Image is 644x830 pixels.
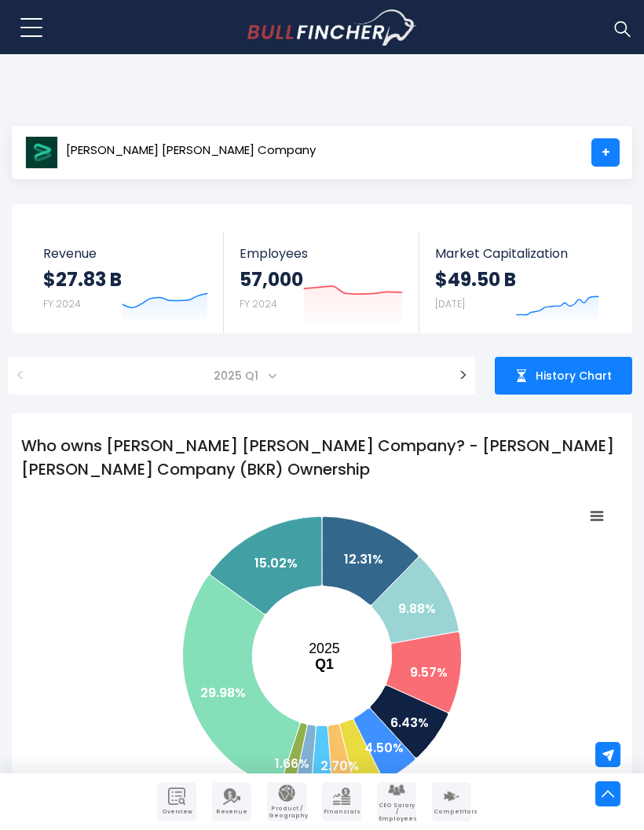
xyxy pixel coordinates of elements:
[315,656,334,672] tspan: Q1
[320,757,359,775] text: 2.70%
[207,365,268,387] span: 2025 Q1
[247,9,416,46] a: Go to homepage
[434,809,470,815] span: Competitors
[12,424,632,490] h1: Who owns [PERSON_NAME] [PERSON_NAME] Company? - [PERSON_NAME] [PERSON_NAME] Company (BKR) Ownership
[536,369,612,383] span: History Chart
[344,550,383,568] text: 12.31%
[275,755,309,773] text: 1.66%
[398,600,436,618] text: 9.88%
[200,684,246,702] text: 29.98%
[254,554,298,572] text: 15.02%
[240,267,303,292] strong: 57,000
[432,782,471,821] a: Company Competitors
[247,9,417,46] img: Bullfincher logo
[224,232,419,333] a: Employees 57,000 FY 2024
[157,782,196,821] a: Company Overview
[240,246,403,261] span: Employees
[435,246,599,261] span: Market Capitalization
[25,136,58,169] img: BKR logo
[435,267,516,292] strong: $49.50 B
[591,138,620,167] a: +
[27,232,224,333] a: Revenue $27.83 B FY 2024
[43,246,208,261] span: Revenue
[159,809,195,815] span: Overview
[8,357,33,395] button: <
[322,782,361,821] a: Company Financials
[379,802,415,822] span: CEO Salary / Employees
[309,641,340,672] text: 2025
[267,782,306,821] a: Company Product/Geography
[324,809,360,815] span: Financials
[515,369,528,382] img: history chart
[364,739,404,757] text: 4.50%
[212,782,251,821] a: Company Revenue
[43,297,81,310] small: FY 2024
[214,809,250,815] span: Revenue
[435,297,465,310] small: [DATE]
[269,806,305,819] span: Product / Geography
[410,663,448,681] text: 9.57%
[43,267,122,292] strong: $27.83 B
[451,357,475,395] button: >
[240,297,277,310] small: FY 2024
[419,232,615,333] a: Market Capitalization $49.50 B [DATE]
[390,714,429,732] text: 6.43%
[24,138,317,167] a: [PERSON_NAME] [PERSON_NAME] Company
[377,782,416,821] a: Company Employees
[41,357,443,395] span: 2025 Q1
[66,144,316,157] span: [PERSON_NAME] [PERSON_NAME] Company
